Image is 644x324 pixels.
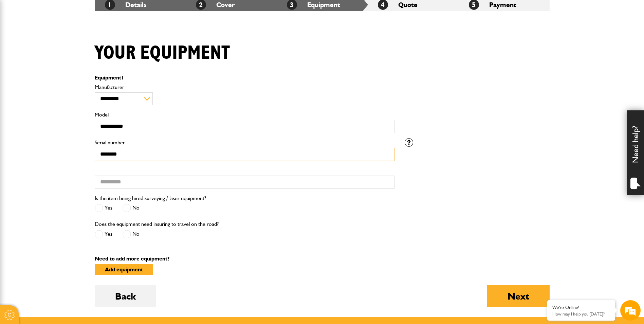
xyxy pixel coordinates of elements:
[105,1,146,9] a: 1Details
[95,204,112,212] label: Yes
[9,103,124,118] input: Enter your phone number
[95,140,394,145] label: Serial number
[196,1,235,9] a: 2Cover
[111,3,128,20] div: Minimize live chat window
[95,221,219,227] label: Does the equipment need insuring to travel on the road?
[552,311,610,317] p: How may I help you today?
[12,38,29,47] img: d_20077148190_company_1631870298795_20077148190
[9,123,124,203] textarea: Type your message and hit 'Enter'
[95,230,112,238] label: Yes
[123,230,140,238] label: No
[95,112,394,118] label: Model
[35,38,114,47] div: Chat with us now
[123,204,140,212] label: No
[95,42,230,65] h1: Your equipment
[552,305,610,310] div: We're Online!
[121,74,124,81] span: 1
[9,83,124,98] input: Enter your email address
[627,110,644,195] div: Need help?
[92,209,123,218] em: Start Chat
[95,75,394,80] p: Equipment
[9,63,124,78] input: Enter your last name
[95,264,153,275] button: Add equipment
[95,256,550,262] p: Need to add more equipment?
[95,285,156,307] button: Back
[95,85,394,90] label: Manufacturer
[95,196,206,201] label: Is the item being hired surveying / laser equipment?
[487,285,550,307] button: Next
